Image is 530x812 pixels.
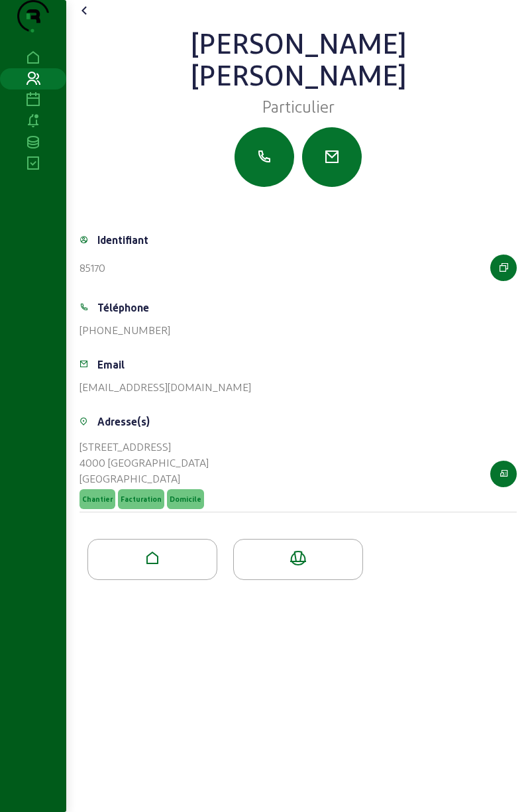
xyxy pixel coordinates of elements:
div: [PERSON_NAME] [79,58,517,90]
div: [STREET_ADDRESS] [79,439,209,455]
span: Domicile [170,494,201,504]
div: Identifiant [97,232,148,248]
div: Adresse(s) [97,414,150,430]
div: [EMAIL_ADDRESS][DOMAIN_NAME] [79,379,251,395]
div: 85170 [79,260,105,276]
div: [PHONE_NUMBER] [79,322,170,338]
div: [GEOGRAPHIC_DATA] [79,471,209,487]
div: 4000 [GEOGRAPHIC_DATA] [79,455,209,471]
span: Facturation [121,494,162,504]
div: [PERSON_NAME] [79,27,517,58]
span: Chantier [82,494,113,504]
div: Email [97,357,125,373]
div: Particulier [79,95,517,117]
div: Téléphone [97,300,149,316]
